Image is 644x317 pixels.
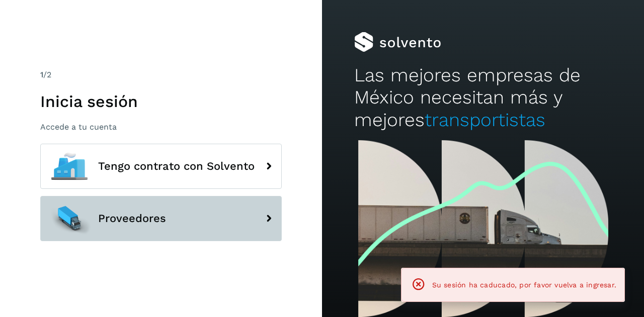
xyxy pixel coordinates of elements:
[425,109,545,131] span: transportistas
[40,144,282,189] button: Tengo contrato con Solvento
[354,64,612,131] h2: Las mejores empresas de México necesitan más y mejores
[40,70,43,79] span: 1
[432,281,616,289] span: Su sesión ha caducado, por favor vuelva a ingresar.
[98,213,166,225] span: Proveedores
[40,122,282,132] p: Accede a tu cuenta
[40,69,282,81] div: /2
[40,92,282,111] h1: Inicia sesión
[40,196,282,241] button: Proveedores
[98,160,255,172] span: Tengo contrato con Solvento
